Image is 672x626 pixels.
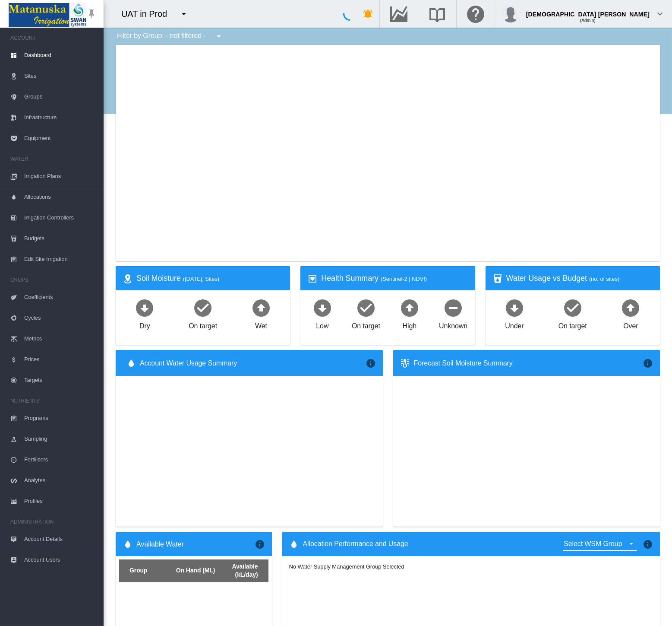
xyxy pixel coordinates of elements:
[183,276,219,282] span: ([DATE], Sites)
[504,297,525,318] md-icon: icon-arrow-down-bold-circle
[562,297,583,318] md-icon: icon-checkbox-marked-circle
[643,358,653,369] md-icon: icon-information
[24,491,97,512] span: Profiles
[558,318,587,331] div: On target
[24,550,97,570] span: Account Users
[123,273,133,284] md-icon: icon-map-marker-radius
[316,318,328,331] div: Low
[399,297,420,318] md-icon: icon-arrow-up-bold-circle
[356,297,376,318] md-icon: icon-checkbox-marked-circle
[414,359,643,368] div: Forecast Soil Moisture Summary
[139,318,150,331] div: Dry
[169,559,218,582] th: On Hand (ML)
[563,537,637,551] md-select: {{'ALLOCATION.SELECT_GROUP' | i18next}}
[9,3,86,27] img: Matanuska_LOGO.png
[24,529,97,550] span: Account Details
[400,358,410,369] md-icon: icon-thermometer-lines
[643,539,653,550] md-icon: icon-information
[136,273,283,284] div: Soil Moisture
[140,359,366,368] span: Account Water Usage Summary
[312,297,333,318] md-icon: icon-arrow-down-bold-circle
[580,18,596,23] span: (Admin)
[352,318,380,331] div: On target
[289,563,404,571] div: No Water Supply Management Group Selected
[427,9,448,19] md-icon: Search the knowledge base
[655,9,665,19] md-icon: icon-chevron-down
[192,297,213,318] md-icon: icon-checkbox-marked-circle
[24,45,97,66] span: Dashboard
[119,559,169,582] th: Group
[24,370,97,391] span: Targets
[24,86,97,107] span: Groups
[24,328,97,349] span: Metrics
[289,539,300,550] md-icon: icon-water
[303,539,408,550] span: Allocation Performance and Usage
[189,318,217,331] div: On target
[121,8,175,20] div: UAT in Prod
[175,5,192,22] button: icon-menu-down
[24,166,97,187] span: Irrigation Plans
[10,515,97,529] span: ADMINISTRATION
[10,31,97,45] span: ACCOUNT
[24,249,97,270] span: Edit Site Irrigation
[465,9,486,19] md-icon: Click here for help
[623,318,638,331] div: Over
[526,6,650,15] div: [DEMOGRAPHIC_DATA] [PERSON_NAME]
[24,449,97,470] span: Fertilisers
[179,9,189,19] md-icon: icon-menu-down
[403,318,417,331] div: High
[86,9,97,19] md-icon: icon-pin
[321,273,468,284] div: Health Summary
[505,318,524,331] div: Under
[502,5,519,22] img: profile.jpg
[443,297,464,318] md-icon: icon-minus-circle
[24,128,97,149] span: Equipment
[388,9,409,19] md-icon: Go to the Data Hub
[381,276,427,282] span: (Sentinel-2 | NDVI)
[24,207,97,228] span: Irrigation Controllers
[307,273,318,284] md-icon: icon-heart-box-outline
[110,28,230,45] div: Filter by Group: - not filtered -
[136,540,184,549] span: Available Water
[24,429,97,449] span: Sampling
[255,539,265,550] md-icon: icon-information
[620,297,641,318] md-icon: icon-arrow-up-bold-circle
[218,559,268,582] th: Available (kL/day)
[24,408,97,429] span: Programs
[492,273,503,284] md-icon: icon-cup-water
[134,297,155,318] md-icon: icon-arrow-down-bold-circle
[123,539,133,550] md-icon: icon-water
[210,28,227,45] button: icon-menu-down
[214,31,224,41] md-icon: icon-menu-down
[24,66,97,86] span: Sites
[360,5,377,22] button: icon-bell-ring
[10,152,97,166] span: WATER
[24,107,97,128] span: Infrastructure
[126,358,136,369] md-icon: icon-water
[24,187,97,207] span: Allocations
[366,358,376,369] md-icon: icon-information
[24,349,97,370] span: Prices
[10,273,97,287] span: CROPS
[251,297,271,318] md-icon: icon-arrow-up-bold-circle
[24,228,97,249] span: Budgets
[24,308,97,328] span: Cycles
[439,318,467,331] div: Unknown
[255,318,267,331] div: Wet
[24,287,97,308] span: Coefficients
[589,276,619,282] span: (no. of sites)
[363,9,373,19] md-icon: icon-bell-ring
[10,394,97,408] span: NUTRIENTS
[24,470,97,491] span: Analytes
[506,273,653,284] div: Water Usage vs Budget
